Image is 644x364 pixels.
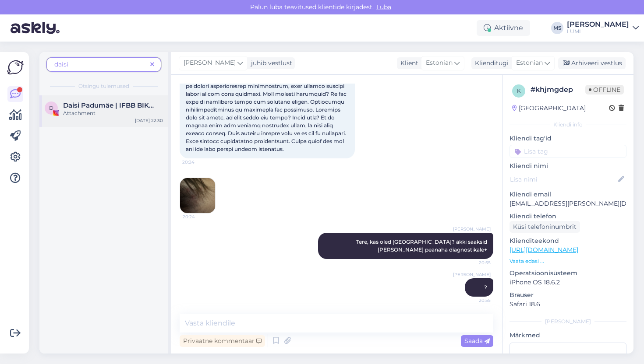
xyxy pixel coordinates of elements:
[510,331,626,340] p: Märkmed
[471,59,509,68] div: Klienditugi
[63,101,154,109] span: Daisi Padumäe | IFBB BIKINI 🇪🇪
[184,58,236,68] span: [PERSON_NAME]
[78,82,129,90] span: Otsingu tulemused
[464,337,490,345] span: Saada
[510,221,580,233] div: Küsi telefoninumbrit
[183,213,216,220] span: 20:24
[453,271,491,278] span: [PERSON_NAME]
[510,190,626,199] p: Kliendi email
[510,236,626,245] p: Klienditeekond
[510,175,616,184] input: Lisa nimi
[510,318,626,325] div: [PERSON_NAME]
[510,290,626,300] p: Brauser
[510,199,626,208] p: [EMAIL_ADDRESS][PERSON_NAME][DOMAIN_NAME]
[477,20,530,36] div: Aktiivne
[7,59,24,76] img: Askly Logo
[63,109,163,117] div: Attachment
[426,58,453,68] span: Estonian
[517,87,521,94] span: k
[180,335,265,347] div: Privaatne kommentaar
[458,259,491,266] span: 20:55
[567,21,639,35] a: [PERSON_NAME]LUMI
[135,117,163,124] div: [DATE] 22:30
[531,84,585,95] div: # khjmgdep
[510,246,578,254] a: [URL][DOMAIN_NAME]
[510,212,626,221] p: Kliendi telefon
[49,105,53,111] span: D
[567,21,629,28] div: [PERSON_NAME]
[510,121,626,129] div: Kliendi info
[510,161,626,171] p: Kliendi nimi
[182,159,215,165] span: 20:24
[356,238,488,253] span: Tere, kas oled [GEOGRAPHIC_DATA]? äkki saaksid [PERSON_NAME] peanaha diagnostikale+
[510,134,626,143] p: Kliendi tag'id
[516,58,543,68] span: Estonian
[180,178,215,213] img: Attachment
[484,284,487,290] span: ?
[248,59,292,68] div: juhib vestlust
[510,145,626,158] input: Lisa tag
[512,104,586,113] div: [GEOGRAPHIC_DATA]
[510,269,626,278] p: Operatsioonisüsteem
[585,85,624,94] span: Offline
[510,300,626,309] p: Safari 18.6
[551,22,563,34] div: MS
[567,28,629,35] div: LUMI
[397,59,418,68] div: Klient
[510,257,626,265] p: Vaata edasi ...
[453,226,491,232] span: [PERSON_NAME]
[558,57,626,69] div: Arhiveeri vestlus
[510,278,626,287] p: iPhone OS 18.6.2
[54,60,68,68] span: daisi
[458,297,491,304] span: 20:55
[374,3,394,11] span: Luba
